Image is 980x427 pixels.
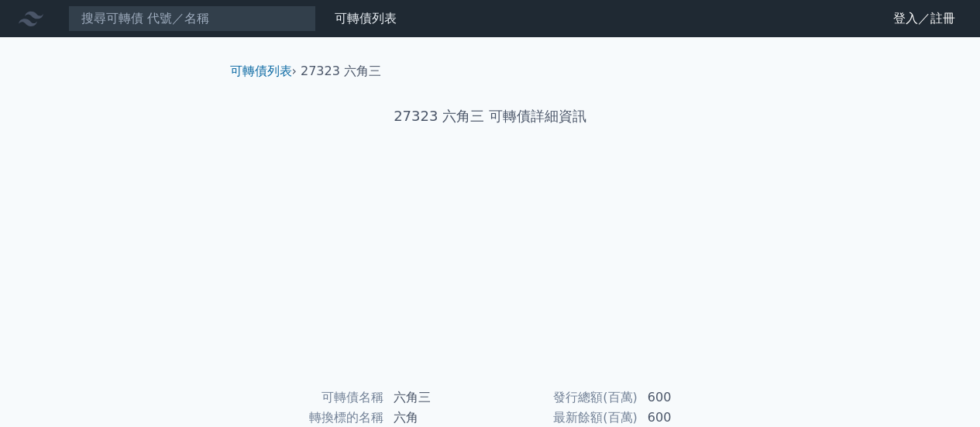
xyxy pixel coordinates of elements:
td: 發行總額(百萬) [490,387,638,408]
input: 搜尋可轉債 代號／名稱 [68,5,316,32]
td: 600 [638,387,744,408]
li: 27323 六角三 [301,62,381,81]
a: 可轉債列表 [230,64,292,78]
td: 可轉債名稱 [236,387,384,408]
h1: 27323 六角三 可轉債詳細資訊 [218,105,763,127]
td: 六角三 [384,387,490,408]
a: 可轉債列表 [335,11,397,26]
a: 登入／註冊 [881,6,968,31]
li: › [230,62,297,81]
